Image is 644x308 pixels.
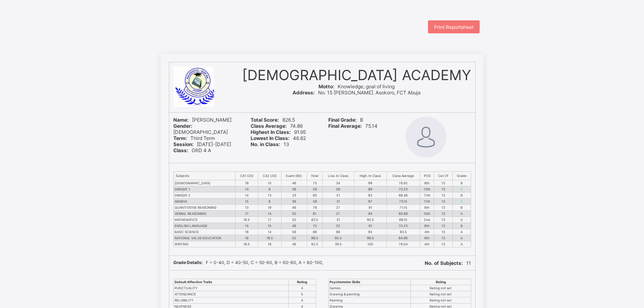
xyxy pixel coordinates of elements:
td: 34 [323,180,354,186]
b: Term: [173,135,187,141]
td: 68 [323,229,354,235]
td: 59 [307,199,323,205]
td: 95.5 [354,217,386,223]
td: 58 [307,186,323,192]
span: 46.82 [251,135,306,141]
td: Rating not set [411,291,471,297]
td: 46 [281,241,307,247]
td: 5 [289,291,316,297]
th: Rating [289,279,316,285]
td: 18 [235,235,258,241]
b: Final Average: [328,123,362,129]
td: A [453,217,471,223]
span: 826.5 [251,117,295,123]
td: 4 [289,297,316,304]
td: 83 [354,192,386,199]
td: Rating not set [411,297,471,304]
span: 75.14 [328,123,378,129]
td: 27 [323,211,354,217]
td: 58 [323,186,354,192]
td: Rating not set [411,285,471,291]
th: POS [420,172,434,180]
td: Painting [328,297,411,304]
td: 86 [307,229,323,235]
td: 18.5 [235,241,258,247]
td: B [453,205,471,211]
span: [DEMOGRAPHIC_DATA] [173,123,228,135]
td: 8th [420,180,434,186]
td: 89 [354,186,386,192]
td: C [453,199,471,205]
td: 13 [434,192,453,199]
td: QUANTITATIVE REASONING [173,205,235,211]
td: 97 [354,199,386,205]
td: 46 [281,180,307,186]
td: 6th [420,205,434,211]
td: 17 [258,217,281,223]
td: 46 [281,205,307,211]
td: 11th [420,199,434,205]
td: Drawing & painting [328,291,411,297]
td: 8 [258,186,281,192]
td: PUNCTUALITY [173,285,289,291]
th: Out Of [434,172,453,180]
td: 39.5 [323,241,354,247]
td: 31 [323,199,354,205]
b: Lowest In Class: [251,135,290,141]
th: Default Affective Traits [173,279,289,285]
td: ATTENDANCE [173,291,289,297]
td: 70.23 [386,223,420,229]
td: 13 [434,211,453,217]
td: 19 [258,205,281,211]
td: 71.15 [386,205,420,211]
td: 6th [420,235,434,241]
b: No. in Class: [251,141,280,147]
th: Low. In Class [323,172,354,180]
td: 81 [307,211,323,217]
span: 91.95 [251,129,306,135]
td: 14 [258,211,281,217]
td: 82.5 [307,241,323,247]
span: 13 [251,141,289,147]
b: Address: [293,90,315,96]
span: [PERSON_NAME] [173,117,231,123]
span: [DEMOGRAPHIC_DATA] ACADEMY [242,66,471,83]
td: 33 [281,192,307,199]
td: 83.5 [307,217,323,223]
td: 13 [434,180,453,186]
td: C [453,186,471,192]
td: 13 [434,186,453,192]
td: 52 [281,235,307,241]
td: 91 [354,205,386,211]
b: Session: [173,141,194,147]
td: 88.5 [307,235,323,241]
span: Knowledge, goal of living [319,83,395,90]
b: Gender: [173,123,192,129]
th: Psychomotor Skills [328,279,411,285]
span: GRD 4 A [173,147,211,153]
td: 73.15 [386,199,420,205]
span: No. 15 [PERSON_NAME]. Asokoro, FCT Abuja [293,90,421,96]
td: 13 [434,217,453,223]
td: 84.96 [386,235,420,241]
td: 13 [434,229,453,235]
td: 15 [258,223,281,229]
td: A [453,229,471,235]
td: 6th [420,223,434,229]
th: Grade [453,172,471,180]
td: 14 [235,186,258,192]
td: 4 [289,285,316,291]
td: 46 [281,223,307,229]
td: 11th [420,192,434,199]
td: 13th [420,186,434,192]
td: 13 [434,205,453,211]
td: A [453,211,471,217]
span: Third Term [173,135,215,141]
span: 74.86 [251,123,303,129]
td: 14 [235,223,258,229]
span: B [328,117,363,123]
td: DIRASAT 1 [173,186,235,192]
b: Motto: [319,83,334,90]
td: B [453,180,471,186]
td: 17 [235,211,258,217]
